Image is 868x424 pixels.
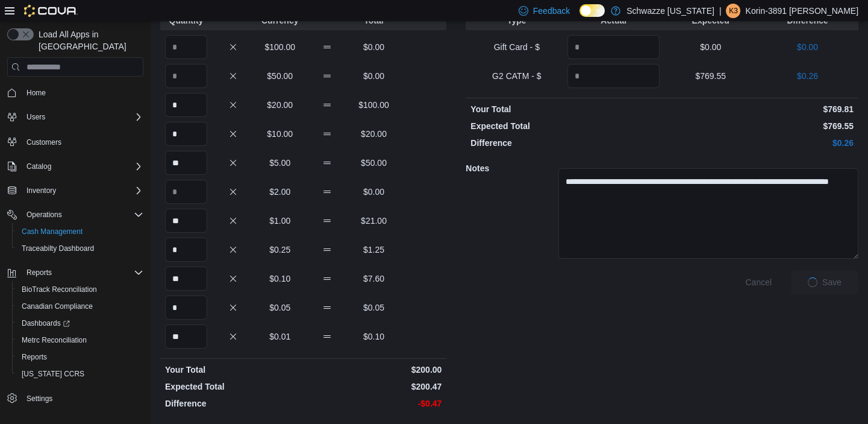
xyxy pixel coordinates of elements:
button: LoadingSave [791,270,858,294]
span: Customers [22,134,143,149]
button: [US_STATE] CCRS [12,365,148,382]
p: Expected Total [470,120,660,132]
button: Reports [12,349,148,365]
span: Users [27,112,45,122]
img: Cova [24,5,78,17]
p: $0.00 [761,41,854,53]
input: Quantity [165,238,207,262]
p: Schwazze [US_STATE] [626,4,714,18]
p: G2 CATM - $ [470,70,563,82]
span: Cash Management [17,224,143,239]
p: $21.00 [353,215,395,227]
span: Metrc Reconciliation [22,335,87,345]
p: $1.00 [259,215,301,227]
p: Difference [165,397,301,410]
span: Operations [22,207,143,222]
input: Quantity [165,324,207,349]
p: $0.05 [259,302,301,314]
input: Quantity [165,64,207,88]
span: Home [22,85,143,100]
div: Korin-3891 Hobday [726,4,740,18]
a: BioTrack Reconciliation [17,282,102,297]
p: Your Total [165,364,301,376]
span: Inventory [22,183,143,198]
a: Reports [17,350,52,364]
a: [US_STATE] CCRS [17,367,89,381]
span: Feedback [533,5,570,17]
span: Dashboards [22,318,70,328]
p: Difference [470,137,660,149]
span: Home [27,88,46,98]
p: $0.26 [664,137,854,149]
p: Expected Total [165,381,301,393]
input: Quantity [165,180,207,204]
a: Canadian Compliance [17,299,98,314]
p: $1.25 [353,244,395,256]
button: Settings [2,390,148,407]
p: $200.00 [306,364,442,376]
button: Cash Management [12,223,148,240]
span: Traceabilty Dashboard [17,241,143,256]
button: Cancel [740,270,776,294]
span: Load All Apps in [GEOGRAPHIC_DATA] [34,28,143,52]
span: Inventory [27,186,56,195]
button: Reports [2,264,148,281]
input: Quantity [165,151,207,175]
span: Customers [27,138,61,147]
h5: Notes [466,156,556,180]
p: $20.00 [259,99,301,111]
span: Loading [807,276,819,288]
input: Quantity [567,64,660,88]
a: Cash Management [17,224,87,239]
input: Quantity [165,122,207,146]
p: $50.00 [259,70,301,82]
span: Operations [27,210,62,220]
p: $0.10 [353,331,395,343]
p: Gift Card - $ [470,41,563,53]
p: $769.55 [664,70,757,82]
span: [US_STATE] CCRS [22,369,84,379]
input: Quantity [165,35,207,59]
p: $0.00 [353,41,395,53]
p: $0.10 [259,273,301,285]
a: Home [22,86,51,100]
button: Metrc Reconciliation [12,332,148,349]
span: Catalog [27,162,51,171]
span: Users [22,110,143,124]
p: $200.47 [306,381,442,393]
p: $5.00 [259,157,301,169]
p: $10.00 [259,128,301,140]
p: Your Total [470,103,660,115]
p: -$0.47 [306,397,442,410]
a: Dashboards [17,316,75,331]
span: BioTrack Reconciliation [17,282,143,297]
button: Traceabilty Dashboard [12,240,148,257]
p: $50.00 [353,157,395,169]
a: Dashboards [12,315,148,332]
span: K3 [729,4,738,18]
button: BioTrack Reconciliation [12,281,148,298]
span: Reports [22,265,143,280]
p: $0.05 [353,302,395,314]
span: Dashboards [17,316,143,331]
span: Save [822,276,841,288]
input: Quantity [165,93,207,117]
button: Inventory [22,183,61,198]
p: $769.81 [664,103,854,115]
p: $0.00 [353,70,395,82]
span: Canadian Compliance [22,302,93,311]
span: Reports [22,352,47,362]
p: $0.26 [761,70,854,82]
p: | [719,4,722,18]
button: Canadian Compliance [12,298,148,315]
p: $0.25 [259,244,301,256]
button: Customers [2,133,148,150]
input: Dark Mode [579,4,605,17]
input: Quantity [165,296,207,320]
a: Traceabilty Dashboard [17,241,99,256]
button: Home [2,84,148,101]
button: Users [2,109,148,125]
span: Canadian Compliance [17,299,143,314]
p: $100.00 [353,99,395,111]
input: Quantity [165,267,207,291]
